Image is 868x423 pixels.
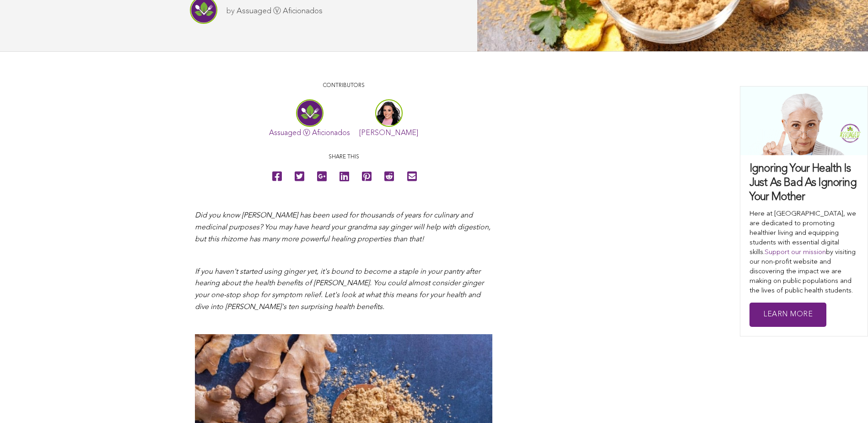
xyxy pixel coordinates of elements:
p: CONTRIBUTORS [195,81,492,90]
iframe: Chat Widget [822,379,868,423]
a: Learn More [749,303,826,327]
a: Assuaged Ⓥ Aficionados [269,130,350,137]
span: Did you know [PERSON_NAME] has been used for thousands of years for culinary and medicinal purpos... [195,212,491,243]
p: Share this [195,153,492,162]
a: [PERSON_NAME] [359,130,418,137]
a: Assuaged Ⓥ Aficionados [237,7,323,15]
span: by [226,7,235,15]
em: If you haven't started using ginger yet, it's bound to become a staple in your pantry after heari... [195,268,484,311]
